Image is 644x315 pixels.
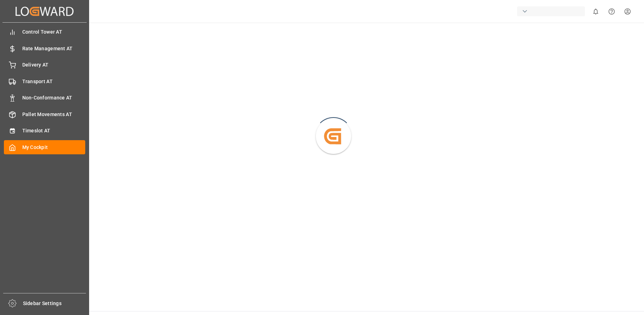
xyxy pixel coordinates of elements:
[4,74,85,88] a: Transport AT
[23,300,86,307] span: Sidebar Settings
[4,107,85,121] a: Pallet Movements AT
[4,124,85,138] a: Timeslot AT
[604,4,620,19] button: Help Center
[22,111,86,118] span: Pallet Movements AT
[22,127,86,134] span: Timeslot AT
[4,41,85,55] a: Rate Management AT
[22,45,86,52] span: Rate Management AT
[22,144,86,151] span: My Cockpit
[588,4,604,19] button: show 0 new notifications
[22,28,86,36] span: Control Tower AT
[22,78,86,85] span: Transport AT
[22,94,86,102] span: Non-Conformance AT
[4,140,85,154] a: My Cockpit
[4,58,85,72] a: Delivery AT
[22,61,86,69] span: Delivery AT
[4,91,85,105] a: Non-Conformance AT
